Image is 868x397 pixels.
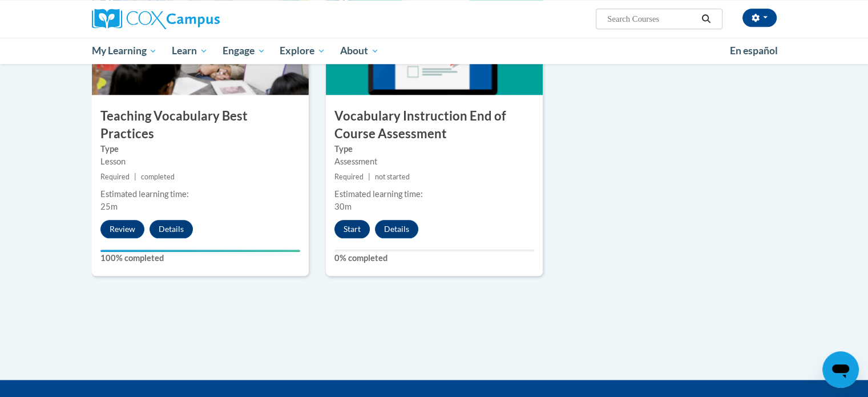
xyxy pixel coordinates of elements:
[100,188,300,200] div: Estimated learning time:
[100,220,144,238] button: Review
[215,38,273,64] a: Engage
[75,38,794,64] div: Main menu
[606,12,697,26] input: Search Courses
[92,9,309,29] a: Cox Campus
[822,351,859,388] iframe: Button to launch messaging window
[100,143,300,155] label: Type
[334,188,534,200] div: Estimated learning time:
[100,252,300,264] label: 100% completed
[375,173,410,181] span: not started
[722,39,785,63] a: En español
[280,44,325,58] span: Explore
[334,143,534,155] label: Type
[333,38,386,64] a: About
[100,155,300,168] div: Lesson
[172,44,208,58] span: Learn
[334,220,370,238] button: Start
[742,9,777,27] button: Account Settings
[141,173,175,181] span: completed
[368,173,370,181] span: |
[84,38,165,64] a: My Learning
[150,220,193,238] button: Details
[91,44,157,58] span: My Learning
[100,202,118,211] span: 25m
[340,44,379,58] span: About
[92,9,220,29] img: Cox Campus
[375,220,418,238] button: Details
[272,38,333,64] a: Explore
[334,173,364,181] span: Required
[326,107,543,143] h3: Vocabulary Instruction End of Course Assessment
[100,250,300,252] div: Your progress
[334,155,534,168] div: Assessment
[730,45,778,57] span: En español
[134,173,136,181] span: |
[100,173,130,181] span: Required
[334,202,352,211] span: 30m
[92,107,309,143] h3: Teaching Vocabulary Best Practices
[697,12,714,26] button: Search
[223,44,265,58] span: Engage
[164,38,215,64] a: Learn
[334,252,534,264] label: 0% completed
